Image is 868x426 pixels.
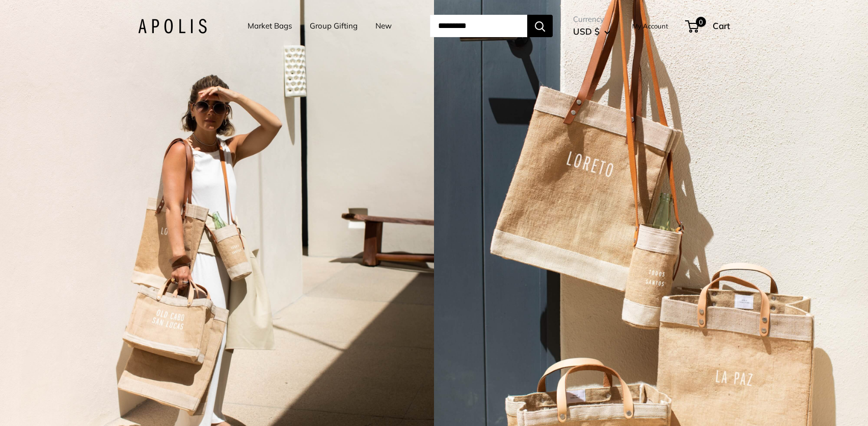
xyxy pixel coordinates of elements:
[713,20,730,31] span: Cart
[527,15,553,37] button: Search
[573,26,600,37] span: USD $
[430,15,527,37] input: Search...
[248,19,292,33] a: Market Bags
[138,19,207,34] img: Apolis
[573,12,610,26] span: Currency
[686,18,730,34] a: 0 Cart
[310,19,358,33] a: Group Gifting
[696,17,706,27] span: 0
[375,19,392,33] a: New
[573,23,610,40] button: USD $
[632,20,668,32] a: My Account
